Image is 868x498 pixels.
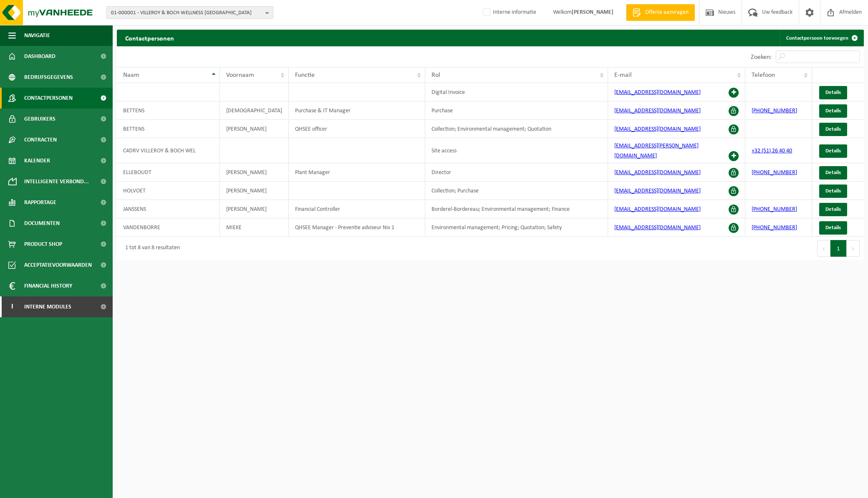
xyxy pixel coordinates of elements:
a: Details [819,104,847,118]
h2: Contactpersonen [117,30,182,46]
td: HOLVOET [117,182,220,200]
a: [EMAIL_ADDRESS][DOMAIN_NAME] [614,188,701,194]
td: JANSSENS [117,200,220,218]
span: Dashboard [24,46,56,67]
a: [PHONE_NUMBER] [752,108,797,114]
span: I [8,296,16,317]
a: [PHONE_NUMBER] [752,169,797,176]
a: [EMAIL_ADDRESS][DOMAIN_NAME] [614,126,701,132]
a: Contactpersoon toevoegen [780,30,863,46]
label: Interne informatie [481,6,536,19]
button: Next [847,240,860,257]
a: Details [819,166,847,179]
td: [PERSON_NAME] [220,182,289,200]
span: Details [825,126,841,132]
td: BETTENS [117,120,220,138]
span: Financial History [24,276,72,296]
span: E-mail [614,72,632,78]
button: 01-000001 - VILLEROY & BOCH WELLNESS [GEOGRAPHIC_DATA] [106,6,273,19]
span: Voornaam [226,72,254,78]
td: Director [425,163,608,182]
span: Interne modules [24,296,71,317]
span: Rol [431,72,440,78]
span: Details [825,170,841,175]
a: [PHONE_NUMBER] [752,225,797,231]
span: Details [825,108,841,114]
a: [PHONE_NUMBER] [752,206,797,212]
span: Offerte aanvragen [643,8,691,17]
a: Details [819,86,847,99]
a: Details [819,185,847,198]
span: Bedrijfsgegevens [24,67,73,88]
a: Details [819,203,847,216]
span: Naam [123,72,139,78]
span: Intelligente verbond... [24,171,89,192]
td: C4DRV VILLEROY & BOCH WEL [117,138,220,163]
a: [EMAIL_ADDRESS][DOMAIN_NAME] [614,89,701,96]
td: Purchase & IT Manager [289,101,425,120]
a: Offerte aanvragen [626,4,695,21]
td: QHSEE officer [289,120,425,138]
a: [EMAIL_ADDRESS][DOMAIN_NAME] [614,206,701,212]
a: Details [819,221,847,235]
a: [EMAIL_ADDRESS][DOMAIN_NAME] [614,225,701,231]
a: Details [819,123,847,136]
td: MIEKE [220,218,289,237]
td: VANDENBORRE [117,218,220,237]
td: QHSEE Manager - Preventie adviseur Niv 1 [289,218,425,237]
td: ELLEBOUDT [117,163,220,182]
td: Borderel-Bordereau; Environmental management; Finance [425,200,608,218]
button: Previous [817,240,830,257]
span: Details [825,148,841,154]
span: Details [825,225,841,230]
span: Navigatie [24,25,50,46]
span: Acceptatievoorwaarden [24,255,92,276]
td: [DEMOGRAPHIC_DATA] [220,101,289,120]
td: [PERSON_NAME] [220,163,289,182]
td: BETTENS [117,101,220,120]
label: Zoeken: [751,54,772,61]
div: 1 tot 8 van 8 resultaten [121,241,180,256]
span: Details [825,207,841,212]
span: Product Shop [24,234,62,255]
a: [EMAIL_ADDRESS][DOMAIN_NAME] [614,169,701,176]
td: [PERSON_NAME] [220,120,289,138]
span: Contactpersonen [24,88,73,109]
td: Plant Manager [289,163,425,182]
span: Kalender [24,150,50,171]
td: Environmental management; Pricing; Quotation; Safety [425,218,608,237]
span: Functie [295,72,315,78]
td: Purchase [425,101,608,120]
span: Gebruikers [24,109,56,129]
td: Digital Invoice [425,83,608,101]
td: Site access [425,138,608,163]
span: 01-000001 - VILLEROY & BOCH WELLNESS [GEOGRAPHIC_DATA] [111,7,262,19]
span: Documenten [24,213,60,234]
span: Details [825,90,841,95]
td: Collection; Purchase [425,182,608,200]
a: Details [819,144,847,158]
td: Collection; Environmental management; Quotation [425,120,608,138]
span: Details [825,188,841,194]
a: [EMAIL_ADDRESS][DOMAIN_NAME] [614,108,701,114]
a: +32 (51) 26 40 40 [752,148,792,154]
td: Financial Controller [289,200,425,218]
span: Telefoon [752,72,775,78]
span: Rapportage [24,192,56,213]
button: 1 [830,240,847,257]
span: Contracten [24,129,57,150]
strong: [PERSON_NAME] [572,9,613,15]
td: [PERSON_NAME] [220,200,289,218]
a: [EMAIL_ADDRESS][PERSON_NAME][DOMAIN_NAME] [614,143,699,159]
